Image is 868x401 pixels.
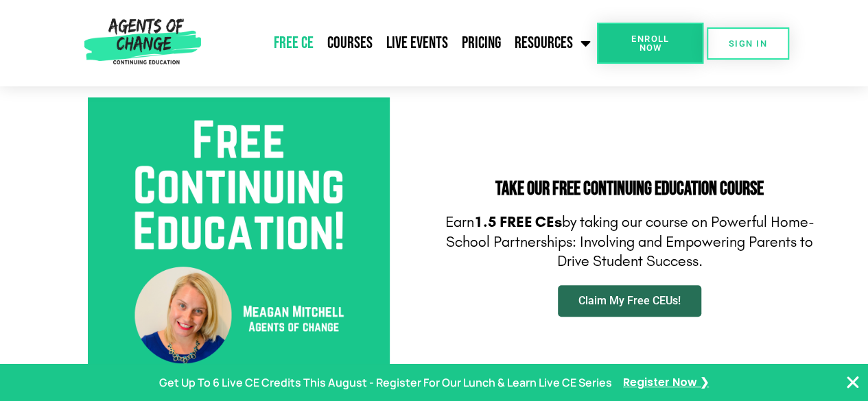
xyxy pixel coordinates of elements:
[320,26,379,60] a: Courses
[707,27,789,60] a: SIGN IN
[455,26,508,60] a: Pricing
[729,39,767,48] span: SIGN IN
[597,23,703,64] a: Enroll Now
[578,295,681,306] span: Claim My Free CEUs!
[267,26,320,60] a: Free CE
[474,213,562,231] b: 1.5 FREE CEs
[845,374,861,391] button: Close Banner
[207,26,597,60] nav: Menu
[558,285,701,317] a: Claim My Free CEUs!
[619,34,681,52] span: Enroll Now
[508,26,597,60] a: Resources
[441,180,819,199] h2: Take Our FREE Continuing Education Course
[623,373,709,393] a: Register Now ❯
[159,373,612,393] p: Get Up To 6 Live CE Credits This August - Register For Our Lunch & Learn Live CE Series
[379,26,455,60] a: Live Events
[441,212,819,271] p: Earn by taking our course on Powerful Home-School Partnerships: Involving and Empowering Parents ...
